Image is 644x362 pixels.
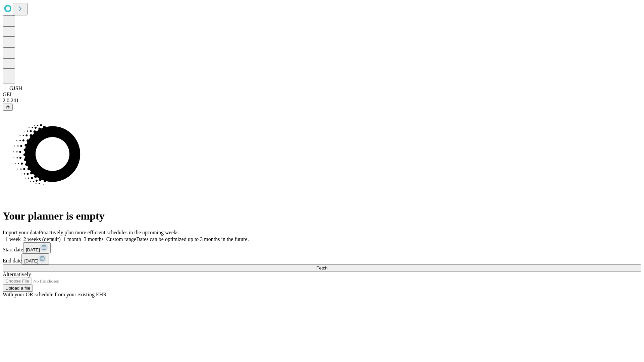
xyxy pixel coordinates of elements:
h1: Your planner is empty [3,210,641,222]
span: Alternatively [3,271,31,277]
span: GJSH [9,85,22,91]
span: [DATE] [26,247,40,252]
div: End date [3,253,641,264]
button: [DATE] [23,242,51,253]
span: [DATE] [24,258,38,263]
button: Fetch [3,264,641,271]
span: Dates can be optimized up to 3 months in the future. [136,236,249,242]
span: 1 month [63,236,81,242]
div: Start date [3,242,641,253]
button: @ [3,104,13,111]
div: 2.0.241 [3,98,641,104]
button: [DATE] [21,253,49,264]
span: Proactively plan more efficient schedules in the upcoming weeks. [39,230,180,235]
span: Custom range [106,236,136,242]
span: @ [5,105,10,110]
span: 1 week [5,236,21,242]
span: With your OR schedule from your existing EHR [3,292,107,297]
div: GEI [3,92,641,98]
span: 3 months [84,236,104,242]
span: 2 weeks (default) [23,236,61,242]
button: Upload a file [3,285,33,292]
span: Import your data [3,230,39,235]
span: Fetch [316,265,327,270]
